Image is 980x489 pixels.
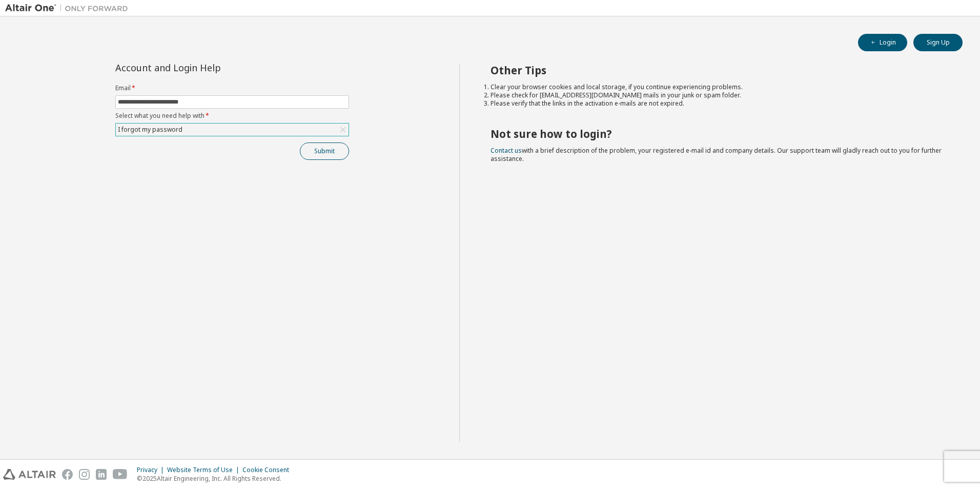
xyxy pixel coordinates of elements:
label: Select what you need help with [115,112,349,120]
div: Website Terms of Use [167,466,242,474]
img: Altair One [5,3,133,13]
h2: Other Tips [491,64,945,77]
img: facebook.svg [62,469,73,480]
button: Submit [300,142,349,160]
li: Please check for [EMAIL_ADDRESS][DOMAIN_NAME] mails in your junk or spam folder. [491,91,945,99]
label: Email [115,84,349,92]
p: © 2025 Altair Engineering, Inc. All Rights Reserved. [137,474,295,483]
li: Please verify that the links in the activation e-mails are not expired. [491,99,945,108]
img: youtube.svg [113,469,128,480]
div: I forgot my password [116,124,184,135]
li: Clear your browser cookies and local storage, if you continue experiencing problems. [491,83,945,91]
img: linkedin.svg [96,469,107,480]
div: I forgot my password [116,124,349,136]
div: Cookie Consent [242,466,295,474]
button: Sign Up [913,34,963,51]
div: Privacy [137,466,167,474]
img: altair_logo.svg [3,469,56,480]
div: Account and Login Help [115,64,302,72]
span: with a brief description of the problem, your registered e-mail id and company details. Our suppo... [491,146,942,163]
button: Login [858,34,907,51]
a: Contact us [491,146,522,155]
img: instagram.svg [79,469,90,480]
h2: Not sure how to login? [491,127,945,140]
